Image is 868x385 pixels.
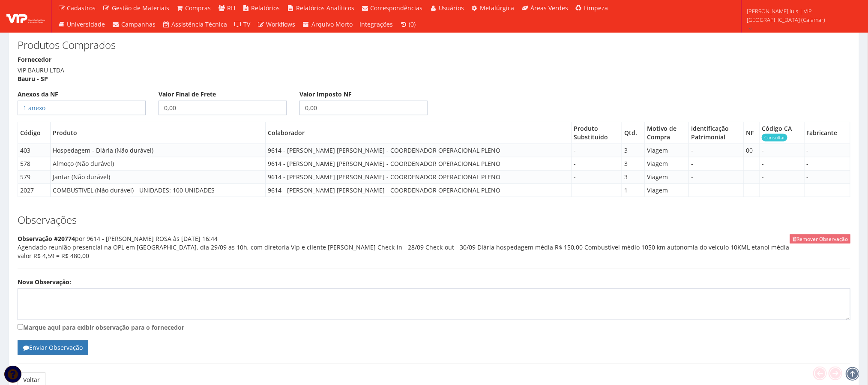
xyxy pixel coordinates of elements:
th: Fabricante [804,122,850,144]
label: Valor Final de Frete [159,90,216,99]
a: Integrações [356,16,396,33]
td: - [804,171,850,184]
td: 9614 - [PERSON_NAME] [PERSON_NAME] - COORDENADOR OPERACIONAL PLENO [265,171,572,184]
td: 2027 [18,184,51,197]
span: Metalúrgica [480,4,515,12]
button: Remover Observação [790,235,850,244]
td: - [760,171,805,184]
td: Viagem [645,157,689,171]
img: logo [6,10,45,23]
label: Valor Imposto NF [299,90,352,99]
td: 00 [743,144,759,157]
span: Relatórios Analíticos [296,4,354,12]
label: Anexos da NF [18,90,58,99]
span: Arquivo Morto [311,20,353,28]
td: - [760,157,805,171]
label: Fornecedor [18,55,51,64]
div: VIP BAURU LTDA [18,66,850,83]
th: Colaborador [265,122,572,144]
th: Qtd. [622,122,645,144]
h3: Produtos Comprados [18,39,850,51]
span: Gestão de Materiais [112,4,169,12]
td: 3 [622,157,645,171]
td: - [689,144,744,157]
h3: Observações [18,214,850,226]
a: TV [231,16,254,33]
td: - [804,184,850,197]
span: Workflows [266,20,296,28]
td: 9614 - [PERSON_NAME] [PERSON_NAME] - COORDENADOR OPERACIONAL PLENO [265,157,572,171]
td: - [689,171,744,184]
span: Relatórios [251,4,280,12]
label: Nova Observação: [18,278,71,286]
span: Universidade [67,20,105,28]
div: 0,00 [299,101,428,115]
td: - [804,157,850,171]
span: Áreas Verdes [530,4,568,12]
td: Almoço (Não durável) [51,157,266,171]
td: - [572,184,622,197]
td: 9614 - [PERSON_NAME] [PERSON_NAME] - COORDENADOR OPERACIONAL PLENO [265,144,572,157]
span: Assistência Técnica [172,20,227,28]
span: Usuários [439,4,464,12]
th: Produto Substituído [572,122,622,144]
td: 9614 - [PERSON_NAME] [PERSON_NAME] - COORDENADOR OPERACIONAL PLENO [265,184,572,197]
a: (0) [396,16,419,33]
span: Limpeza [584,4,608,12]
td: Viagem [645,184,689,197]
span: Campanhas [121,20,156,28]
td: - [689,184,744,197]
td: 579 [18,171,51,184]
td: 578 [18,157,51,171]
span: Cadastros [67,4,96,12]
div: 0,00 [159,101,287,115]
td: Jantar (Não durável) [51,171,266,184]
td: 3 [622,144,645,157]
td: Viagem [645,144,689,157]
td: 1 [622,184,645,197]
td: 403 [18,144,51,157]
span: Integrações [359,20,393,28]
td: - [689,157,744,171]
th: Código [18,122,51,144]
a: Assistência Técnica [159,16,231,33]
th: Motivo de Compra [645,122,689,144]
th: NF [743,122,759,144]
td: COMBUSTIVEL (Não durável) - UNIDADES: 100 UNIDADES [51,184,266,197]
td: - [572,157,622,171]
label: Marque aqui para exibir observação para o fornecedor [18,322,850,332]
a: Workflows [254,16,299,33]
a: Universidade [54,16,109,33]
td: 3 [622,171,645,184]
span: Compras [186,4,211,12]
strong: Bauru - SP [18,75,48,83]
span: Correspondências [371,4,423,12]
td: - [572,171,622,184]
td: - [572,144,622,157]
a: Arquivo Morto [299,16,356,33]
span: RH [227,4,235,12]
span: TV [243,20,250,28]
th: Identificação Patrimonial [689,122,744,144]
div: por 9614 - [PERSON_NAME] ROSA às [DATE] 16:44 Agendado reunião presencial na OPL em [GEOGRAPHIC_D... [18,235,850,269]
td: Viagem [645,171,689,184]
span: (0) [409,20,416,28]
td: - [760,144,805,157]
span: [PERSON_NAME].luis | VIP [GEOGRAPHIC_DATA] (Cajamar) [747,7,857,24]
th: Produto [51,122,266,144]
strong: Observação #20774 [18,235,75,243]
a: 1 anexo [23,104,45,112]
a: Campanhas [109,16,159,33]
input: Marque aqui para exibir observação para o fornecedor [18,324,23,330]
a: Consultar [762,134,787,141]
td: Hospedagem - Diária (Não durável) [51,144,266,157]
button: Enviar Observação [18,340,88,355]
td: - [760,184,805,197]
td: - [804,144,850,157]
th: Código CA [760,122,805,144]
